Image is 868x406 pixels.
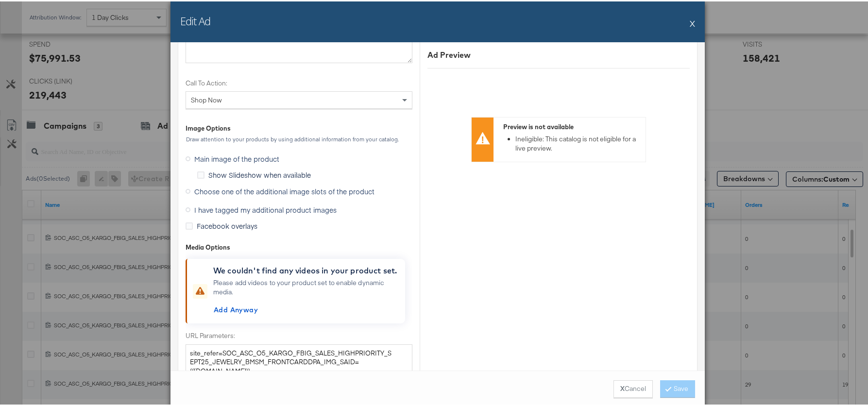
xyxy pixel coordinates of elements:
[186,122,231,132] div: Image Options
[186,330,412,339] label: URL Parameters:
[194,185,374,195] span: Choose one of the additional image slots of the product
[213,277,401,316] div: Please add videos to your product set to enable dynamic media.
[180,12,210,27] h2: Edit Ad
[186,26,412,62] textarea: [URL][DOMAIN_NAME]
[186,77,412,86] label: Call To Action:
[186,241,412,251] div: Media Options
[191,94,222,103] span: Shop Now
[427,48,690,59] div: Ad Preview
[194,203,337,213] span: I have tagged my additional product images
[197,220,257,229] span: Facebook overlays
[515,133,641,151] li: Ineligible: This catalog is not eligible for a live preview.
[210,301,262,316] button: Add Anyway
[613,379,653,396] button: XCancel
[186,343,412,388] textarea: site_refer=SOC_ASC_O5_KARGO_FBIG_SALES_HIGHPRIORITY_SEPT25_JEWELRY_BMSM_FRONTCARDDPA_IMG_SAID={{[...
[214,303,258,315] span: Add Anyway
[186,135,412,141] div: Draw attention to your products by using additional information from your catalog.
[503,121,641,130] div: Preview is not available
[620,383,625,392] strong: X
[208,169,311,178] span: Show Slideshow when available
[194,152,279,162] span: Main image of the product
[690,12,695,32] button: X
[213,263,401,275] div: We couldn't find any videos in your product set.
